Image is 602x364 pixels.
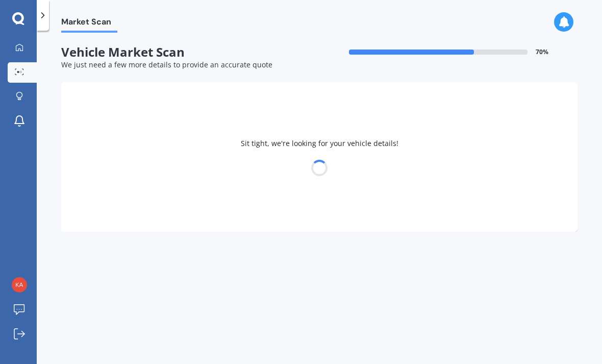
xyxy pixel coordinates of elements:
[61,17,117,31] span: Market Scan
[61,82,578,232] div: Sit tight, we're looking for your vehicle details!
[61,45,319,60] span: Vehicle Market Scan
[536,48,548,56] span: 70 %
[12,277,27,293] img: 82b78677d6abd1ca3cf0990d9c2d86ac
[61,60,272,69] span: We just need a few more details to provide an accurate quote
